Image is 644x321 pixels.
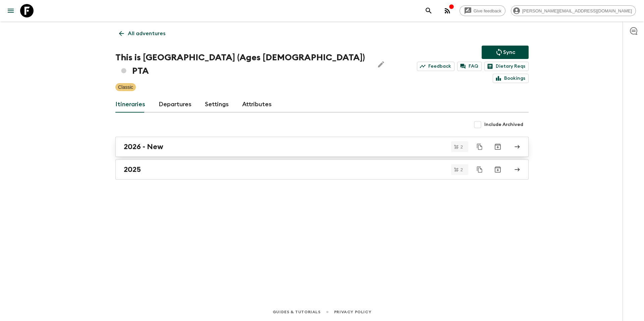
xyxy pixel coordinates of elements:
[118,84,133,90] p: Classic
[519,8,636,13] span: [PERSON_NAME][EMAIL_ADDRESS][DOMAIN_NAME]
[4,4,17,17] button: menu
[374,51,388,78] button: Edit Adventure Title
[493,74,529,83] a: Bookings
[484,121,523,128] span: Include Archived
[273,308,321,316] a: Guides & Tutorials
[205,97,229,113] a: Settings
[470,8,505,13] span: Give feedback
[511,5,636,16] div: [PERSON_NAME][EMAIL_ADDRESS][DOMAIN_NAME]
[115,51,369,78] h1: This is [GEOGRAPHIC_DATA] (Ages [DEMOGRAPHIC_DATA]) PTA
[460,5,505,16] a: Give feedback
[422,4,435,17] button: search adventures
[491,163,504,176] button: Archive
[474,141,486,153] button: Duplicate
[334,308,371,316] a: Privacy Policy
[474,164,486,176] button: Duplicate
[115,27,169,40] a: All adventures
[242,97,272,113] a: Attributes
[482,46,529,59] button: Sync adventure departures to the booking engine
[115,97,145,113] a: Itineraries
[491,140,504,153] button: Archive
[417,62,454,71] a: Feedback
[115,159,529,180] a: 2025
[503,48,515,56] p: Sync
[159,97,192,113] a: Departures
[457,62,482,71] a: FAQ
[124,142,163,151] h2: 2026 - New
[484,62,529,71] a: Dietary Reqs
[128,29,165,38] p: All adventures
[457,145,467,149] span: 2
[457,168,467,172] span: 2
[124,165,141,174] h2: 2025
[115,137,529,157] a: 2026 - New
